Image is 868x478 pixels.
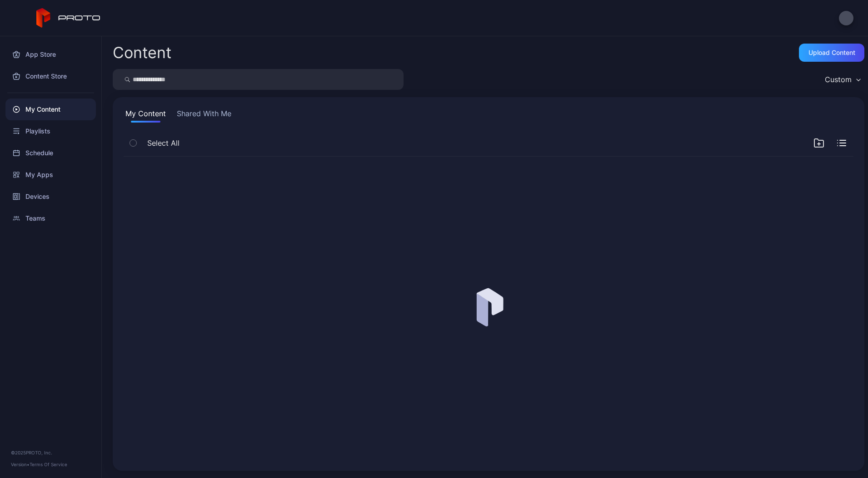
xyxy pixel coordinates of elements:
[5,120,96,142] a: Playlists
[11,449,90,456] div: © 2025 PROTO, Inc.
[808,49,855,56] div: Upload Content
[799,44,864,62] button: Upload Content
[5,207,96,229] a: Teams
[5,186,96,207] a: Devices
[11,462,30,467] span: Version •
[5,44,96,65] a: App Store
[5,142,96,164] a: Schedule
[820,69,864,90] button: Custom
[147,138,180,148] span: Select All
[5,65,96,87] a: Content Store
[825,75,852,84] div: Custom
[5,99,96,120] a: My Content
[30,462,67,467] a: Terms Of Service
[124,108,168,123] button: My Content
[113,45,171,60] div: Content
[175,108,233,123] button: Shared With Me
[5,164,96,186] a: My Apps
